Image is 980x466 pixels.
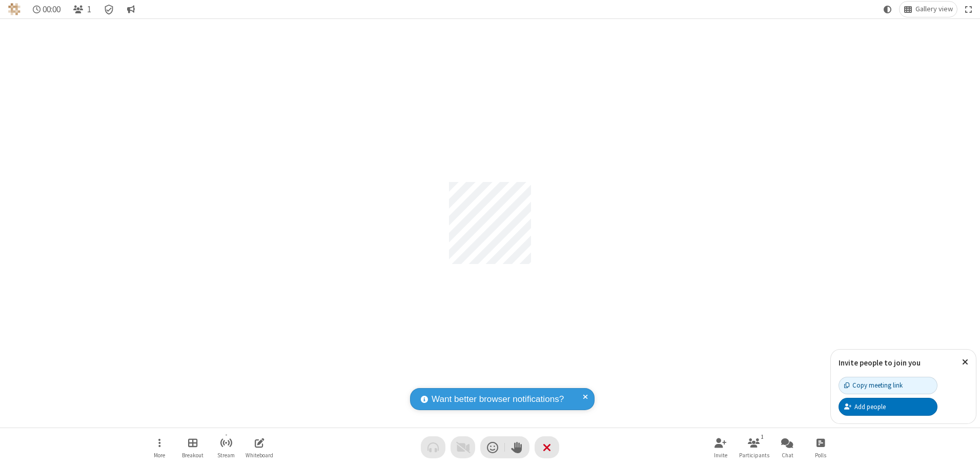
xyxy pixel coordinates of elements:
[772,433,803,462] button: Open chat
[805,433,836,462] button: Open poll
[505,436,529,458] button: Raise hand
[8,3,21,15] img: QA Selenium DO NOT DELETE OR CHANGE
[480,436,505,458] button: Send a reaction
[758,432,767,441] div: 1
[29,2,65,17] div: Timer
[961,2,976,17] button: Fullscreen
[421,436,445,458] button: Audio problem - check your Internet connection or call by phone
[839,358,921,368] label: Invite people to join you
[211,433,241,462] button: Start streaming
[154,452,165,458] span: More
[839,377,937,394] button: Copy meeting link
[839,398,937,415] button: Add people
[43,5,60,14] span: 00:00
[844,380,903,390] div: Copy meeting link
[244,433,275,462] button: Open shared whiteboard
[69,2,95,17] button: Open participant list
[815,452,826,458] span: Polls
[915,5,953,13] span: Gallery view
[954,350,976,375] button: Close popover
[122,2,139,17] button: Conversation
[451,436,475,458] button: Video
[782,452,793,458] span: Chat
[535,436,559,458] button: End or leave meeting
[432,393,564,406] span: Want better browser notifications?
[99,2,119,17] div: Meeting details Encryption enabled
[705,433,736,462] button: Invite participants (Alt+I)
[246,452,273,458] span: Whiteboard
[900,2,957,17] button: Change layout
[177,433,208,462] button: Manage Breakout Rooms
[880,2,896,17] button: Using system theme
[217,452,235,458] span: Stream
[144,433,175,462] button: Open menu
[714,452,727,458] span: Invite
[739,452,769,458] span: Participants
[87,5,91,14] span: 1
[739,433,769,462] button: Open participant list
[182,452,203,458] span: Breakout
